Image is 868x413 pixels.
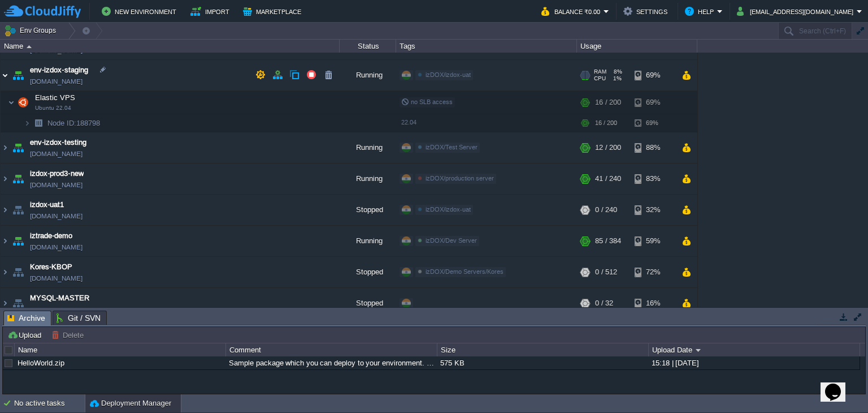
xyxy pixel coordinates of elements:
[426,144,478,150] span: izDOX/Test Server
[18,359,64,367] a: HelloWorld.zip
[4,5,81,19] img: CloudJiffy
[426,71,471,78] span: izDOX/izdox-uat
[57,311,101,325] span: Git / SVN
[401,119,416,126] span: 22.04
[611,68,622,75] span: 8%
[595,288,613,319] div: 0 / 32
[595,226,621,256] div: 85 / 384
[635,132,671,163] div: 88%
[1,257,10,287] img: AMDAwAAAACH5BAEAAAAALAAAAAABAAEAAAICRAEAOw==
[30,199,64,210] span: izdox-uat1
[340,132,396,163] div: Running
[7,311,45,325] span: Archive
[10,226,26,256] img: AMDAwAAAACH5BAEAAAAALAAAAAABAAEAAAICRAEAOw==
[30,179,83,191] span: [DOMAIN_NAME]
[426,268,504,275] span: izDOX/Demo Servers/Kores
[595,132,621,163] div: 12 / 200
[594,68,606,75] span: RAM
[10,164,26,194] img: AMDAwAAAACH5BAEAAAAALAAAAAABAAEAAAICRAEAOw==
[15,343,225,356] div: Name
[685,5,717,18] button: Help
[623,5,671,18] button: Settings
[610,75,622,82] span: 1%
[243,5,305,18] button: Marketplace
[737,5,857,18] button: [EMAIL_ADDRESS][DOMAIN_NAME]
[340,288,396,319] div: Stopped
[30,292,89,304] a: MYSQL-MASTER
[30,242,83,253] span: [DOMAIN_NAME]
[34,93,77,102] a: Elastic VPSUbuntu 22.04
[541,5,604,18] button: Balance ₹0.00
[1,195,10,225] img: AMDAwAAAACH5BAEAAAAALAAAAAABAAEAAAICRAEAOw==
[426,175,494,182] span: izDOX/production server
[31,114,46,132] img: AMDAwAAAACH5BAEAAAAALAAAAAABAAEAAAICRAEAOw==
[47,119,76,127] span: Node ID:
[594,75,606,82] span: CPU
[30,137,86,148] a: env-izdox-testing
[4,23,60,38] button: Env Groups
[649,343,860,356] div: Upload Date
[30,64,88,76] a: env-izdox-staging
[595,164,621,194] div: 41 / 240
[1,132,10,163] img: AMDAwAAAACH5BAEAAAAALAAAAAABAAEAAAICRAEAOw==
[51,330,87,340] button: Delete
[1,60,10,91] img: AMDAwAAAACH5BAEAAAAALAAAAAABAAEAAAICRAEAOw==
[30,230,72,242] a: iztrade-demo
[340,60,396,91] div: Running
[426,237,477,244] span: izDOX/Dev Server
[227,343,437,356] div: Comment
[635,91,671,114] div: 69%
[649,356,859,369] div: 15:18 | [DATE]
[46,118,102,128] a: Node ID:188798
[90,398,171,409] button: Deployment Manager
[30,261,72,273] a: Kores-KBOP
[397,40,576,53] div: Tags
[635,164,671,194] div: 83%
[426,206,471,213] span: izDOX/izdox-uat
[595,195,617,225] div: 0 / 240
[30,148,83,160] span: [DOMAIN_NAME]
[10,195,26,225] img: AMDAwAAAACH5BAEAAAAALAAAAAABAAEAAAICRAEAOw==
[340,257,396,287] div: Stopped
[635,257,671,287] div: 72%
[30,76,83,87] span: [DOMAIN_NAME]
[27,45,32,48] img: AMDAwAAAACH5BAEAAAAALAAAAAABAAEAAAICRAEAOw==
[635,288,671,319] div: 16%
[30,273,83,284] span: [DOMAIN_NAME]
[340,226,396,256] div: Running
[595,257,617,287] div: 0 / 512
[595,91,621,114] div: 16 / 200
[1,226,10,256] img: AMDAwAAAACH5BAEAAAAALAAAAAABAAEAAAICRAEAOw==
[14,394,85,412] div: No active tasks
[401,98,453,105] span: no SLB access
[10,132,26,163] img: AMDAwAAAACH5BAEAAAAALAAAAAABAAEAAAICRAEAOw==
[340,195,396,225] div: Stopped
[10,288,26,319] img: AMDAwAAAACH5BAEAAAAALAAAAAABAAEAAAICRAEAOw==
[1,164,10,194] img: AMDAwAAAACH5BAEAAAAALAAAAAABAAEAAAICRAEAOw==
[102,5,180,18] button: New Environment
[226,356,436,369] div: Sample package which you can deploy to your environment. Feel free to delete and upload a package...
[1,288,10,319] img: AMDAwAAAACH5BAEAAAAALAAAAAABAAEAAAICRAEAOw==
[340,164,396,194] div: Running
[15,91,31,114] img: AMDAwAAAACH5BAEAAAAALAAAAAABAAEAAAICRAEAOw==
[8,91,15,114] img: AMDAwAAAACH5BAEAAAAALAAAAAABAAEAAAICRAEAOw==
[340,40,396,53] div: Status
[635,60,671,91] div: 69%
[10,60,26,91] img: AMDAwAAAACH5BAEAAAAALAAAAAABAAEAAAICRAEAOw==
[821,368,857,402] iframe: chat widget
[24,114,31,132] img: AMDAwAAAACH5BAEAAAAALAAAAAABAAEAAAICRAEAOw==
[635,114,671,132] div: 69%
[7,330,45,340] button: Upload
[34,93,77,102] span: Elastic VPS
[578,40,697,53] div: Usage
[1,40,339,53] div: Name
[438,343,648,356] div: Size
[635,226,671,256] div: 59%
[437,356,648,369] div: 575 KB
[30,168,84,179] span: izdox-prod3-new
[635,195,671,225] div: 32%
